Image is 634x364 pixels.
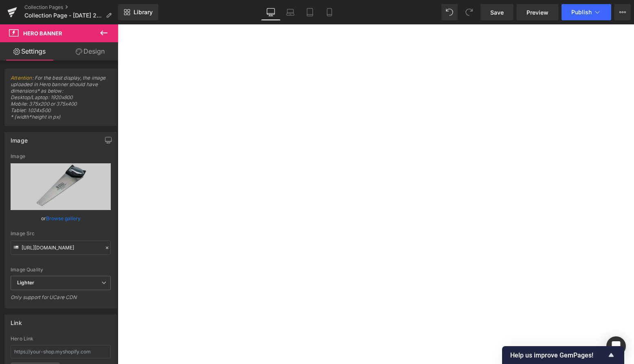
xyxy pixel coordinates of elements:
input: Link [11,240,111,255]
span: Publish [571,9,592,15]
div: Image [11,154,111,159]
a: Preview [517,4,558,20]
button: Undo [441,4,458,20]
a: Collection Pages [24,4,118,11]
div: Link [11,315,22,326]
div: or [11,214,111,223]
b: Lighter [17,279,34,286]
span: Preview [527,8,548,17]
button: Publish [562,4,611,20]
a: Tablet [300,4,320,20]
a: Attention [11,75,32,81]
div: Hero Link [11,336,111,342]
button: Redo [461,4,477,20]
button: Show survey - Help us improve GemPages! [510,350,616,360]
input: https://your-shop.myshopify.com [11,345,111,358]
div: Image Src [11,231,111,236]
a: Design [61,42,120,61]
div: Image Quality [11,267,111,273]
span: Hero Banner [23,30,62,37]
span: Collection Page - [DATE] 21:47:04 [24,12,103,19]
a: New Library [118,4,158,20]
span: : For the best display, the image uploaded in Hero banner should have dimensions* as below: Deskt... [11,75,111,126]
a: Laptop [281,4,300,20]
span: Save [490,8,504,17]
a: Desktop [261,4,281,20]
a: Browse gallery [46,211,81,225]
span: Library [134,9,153,16]
a: Mobile [320,4,339,20]
div: Open Intercom Messenger [606,336,626,356]
button: More [614,4,631,20]
div: Image [11,132,28,144]
span: Help us improve GemPages! [510,351,606,359]
div: Only support for UCare CDN [11,294,111,306]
